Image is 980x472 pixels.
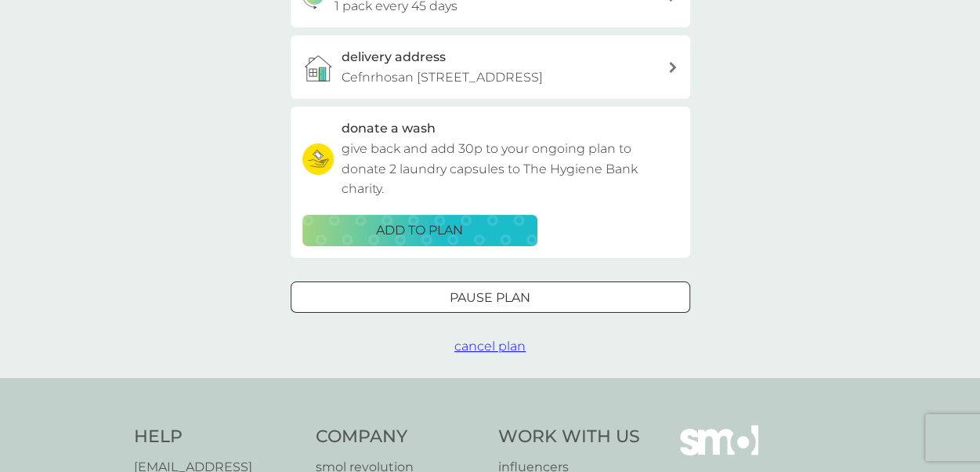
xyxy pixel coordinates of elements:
h4: Company [316,425,483,449]
span: cancel plan [454,339,526,354]
a: delivery addressCefnrhosan [STREET_ADDRESS] [291,35,690,99]
p: give back and add 30p to your ongoing plan to donate 2 laundry capsules to The Hygiene Bank charity. [342,139,678,199]
h4: Work With Us [498,425,640,449]
button: cancel plan [454,336,526,357]
button: Pause plan [291,281,690,313]
p: ADD TO PLAN [376,220,463,241]
h3: delivery address [342,47,446,67]
h3: donate a wash [342,118,436,139]
p: Cefnrhosan [STREET_ADDRESS] [342,67,543,88]
h4: Help [134,425,301,449]
p: Pause plan [450,288,530,308]
button: ADD TO PLAN [302,215,537,246]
